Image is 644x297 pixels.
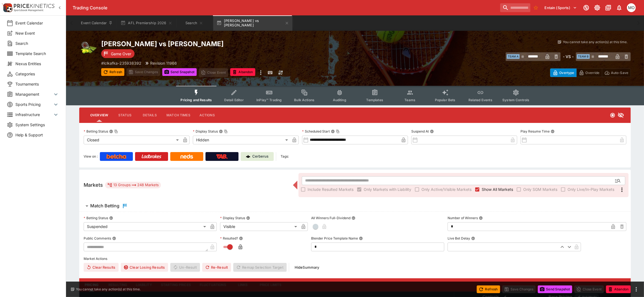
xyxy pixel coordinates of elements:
button: Live Bet Delay [471,237,475,240]
button: HideSummary [291,263,323,272]
a: Cerberus [241,152,274,161]
span: System Controls [502,98,529,102]
span: Mark an event as closed and abandoned. [230,69,255,75]
span: Bulk Actions [294,98,314,102]
p: Suspend At [411,129,429,134]
div: Visible [220,222,299,231]
button: Notifications [614,3,624,13]
button: Status [113,109,137,122]
button: Display Status [246,216,250,220]
button: Copy To Clipboard [224,130,228,133]
button: Match Betting [79,200,631,211]
p: You cannot take any action(s) at this time. [563,40,627,45]
button: Betting StatusCopy To Clipboard [109,130,113,133]
span: Only Active/Visible Markets [421,186,472,192]
p: Resulted? [220,236,238,241]
img: TabNZ [216,154,228,159]
button: Details [137,109,162,122]
button: Re-Result [202,263,231,272]
button: Overtype [550,68,577,77]
button: Connected to PK [581,3,591,13]
span: System Settings [15,122,59,128]
img: PriceKinetics Logo [2,2,13,13]
input: search [500,3,530,12]
button: Auto-Save [602,68,631,77]
button: Event Calendar [78,15,116,31]
button: Suspend At [430,130,434,133]
button: Send Snapshot [538,285,572,293]
h2: Copy To Clipboard [101,40,366,48]
span: Detail Editor [224,98,244,102]
p: Display Status [220,216,245,220]
span: Team B [577,54,590,59]
span: Sports Pricing [15,101,53,107]
button: Price Limits [255,278,286,291]
span: Popular Bets [435,98,456,102]
button: All Winners Full-Dividend [352,216,355,220]
span: Only SGM Markets [523,186,557,192]
button: Abandon [230,68,255,76]
button: Clear Losing Results [121,263,168,272]
button: Mark O'Loughlan [625,2,637,14]
button: Number of Winners [479,216,483,220]
button: Pricing [79,278,104,291]
svg: Hidden [618,112,624,119]
h5: Markets [84,182,103,188]
p: Auto-Save [611,70,628,76]
div: Trading Console [73,5,498,11]
img: Sportsbook Management [14,9,43,12]
button: Clear Results [84,263,119,272]
p: You cannot take any action(s) at this time. [76,287,141,292]
button: Overview [86,109,113,122]
div: Hidden [193,136,290,144]
p: Public Comments [84,236,111,241]
button: Refresh [101,68,124,76]
label: Market Actions [84,255,626,263]
p: Revision 11966 [150,60,177,66]
span: Management [15,91,53,97]
svg: Closed [610,112,615,118]
span: Template Search [15,51,59,56]
p: Override [585,70,599,76]
span: Help & Support [15,132,59,138]
span: Only Markets with Liability [364,186,411,192]
div: Suspended [84,222,208,231]
span: Categories [15,71,59,77]
button: Actions [195,109,220,122]
img: tennis.png [79,40,97,57]
button: Links [231,278,255,291]
div: Closed [84,136,181,144]
button: Display StatusCopy To Clipboard [219,130,223,133]
p: Blender Price Template Name [311,236,358,241]
button: Betting Status [109,216,113,220]
span: Related Events [468,98,492,102]
p: Display Status [193,129,218,134]
button: Copy To Clipboard [114,130,118,133]
button: Scheduled StartCopy To Clipboard [331,130,335,133]
button: Copy To Clipboard [336,130,340,133]
svg: More [619,186,625,193]
div: Event type filters [176,86,534,105]
button: Blender Price Template Name [359,237,363,240]
button: [PERSON_NAME] vs [PERSON_NAME] [213,15,292,31]
span: Only Live/In-Play Markets [568,186,614,192]
button: more [257,68,264,77]
p: Betting Status [84,129,108,134]
p: Live Bet Delay [448,236,470,241]
label: View on : [84,152,98,161]
span: InPlay™ Trading [256,98,282,102]
p: Game Over [111,51,131,57]
button: No Bookmarks [531,3,540,12]
span: Pricing and Results [180,98,212,102]
div: Mark O'Loughlan [627,3,636,12]
button: Public Comments [112,237,116,240]
img: Cerberus [246,154,250,159]
p: All Winners Full-Dividend [311,216,350,220]
span: Event Calendar [15,20,59,26]
button: Refresh [477,285,500,293]
span: Team A [507,54,520,59]
button: Fluctuations [195,278,231,291]
span: Mark an event as closed and abandoned. [606,286,631,291]
button: Liability [131,278,156,291]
